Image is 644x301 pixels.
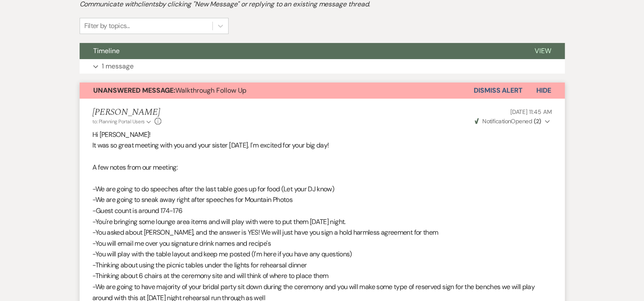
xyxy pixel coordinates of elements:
[92,227,552,238] p: -You asked about [PERSON_NAME], and the answer is YES! We will just have you sign a hold harmless...
[523,82,565,99] button: Hide
[92,194,552,205] p: -We are going to sneak away right after speeches for Mountain Photos
[93,46,120,55] span: Timeline
[92,260,552,271] p: -Thinking about using the picnic tables under the lights for rehearsal dinner
[102,61,134,72] p: 1 message
[92,238,552,249] p: -You will email me over you signature drink names and recipe's
[92,205,552,216] p: -Guest count is around 174-176
[536,86,551,95] span: Hide
[80,43,521,59] button: Timeline
[84,21,130,31] div: Filter by topics...
[92,118,153,125] button: to: Planning Portal Users
[521,43,565,59] button: View
[92,249,552,260] p: -You will play with the table layout and keep me posted (I'm here if you have any questions)
[92,140,552,151] p: It was so great meeting with you and your sister [DATE]. I'm excited for your big day!
[92,216,552,227] p: -You're bringing some lounge area items and will play with were to put them [DATE] night.
[92,129,552,140] p: Hi [PERSON_NAME]!
[93,86,175,95] strong: Unanswered Message:
[92,270,552,281] p: -Thinking about 6 chairs at the ceremony site and will think of where to place them
[93,86,246,95] span: Walkthrough Follow Up
[92,118,145,125] span: to: Planning Portal Users
[474,82,523,99] button: Dismiss Alert
[473,117,552,126] button: NotificationOpened (2)
[92,107,162,118] h5: [PERSON_NAME]
[80,82,474,99] button: Unanswered Message:Walkthrough Follow Up
[482,117,511,125] span: Notification
[535,46,551,55] span: View
[80,59,565,74] button: 1 message
[475,117,541,125] span: Opened
[92,184,552,195] p: -We are going to do speeches after the last table goes up for food (Let your DJ know)
[533,117,541,125] strong: ( 2 )
[510,108,552,116] span: [DATE] 11:45 AM
[92,162,552,173] p: A few notes from our meeting:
